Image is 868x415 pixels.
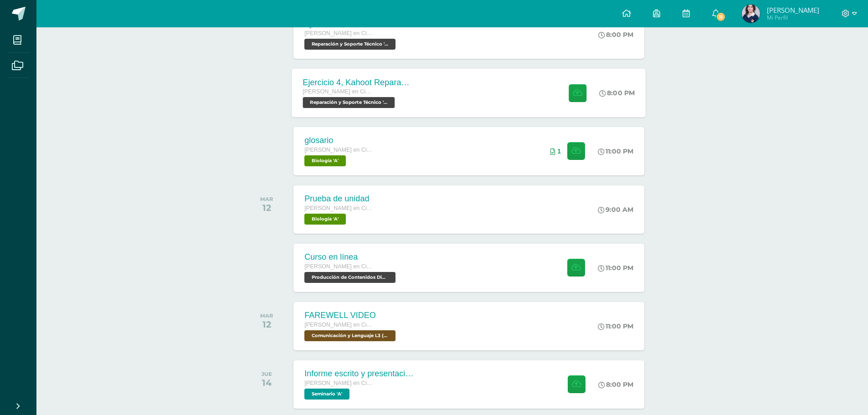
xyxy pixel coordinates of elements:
[303,88,372,95] span: [PERSON_NAME] en Ciencias y Letras con Orientación en Computación
[260,196,273,202] div: MAR
[304,389,349,400] span: Seminario 'A'
[598,264,633,272] div: 11:00 PM
[304,322,373,328] span: [PERSON_NAME] en Ciencias y Letras con Orientación en Computación
[262,377,272,388] div: 14
[598,31,633,39] div: 8:00 PM
[260,313,273,319] div: MAR
[304,147,373,153] span: [PERSON_NAME] en Ciencias y Letras con Orientación en Computación
[304,252,398,262] div: Curso en línea
[598,380,633,389] div: 8:00 PM
[304,380,373,386] span: [PERSON_NAME] en Ciencias y Letras con Orientación en Computación
[767,14,819,21] span: Mi Perfil
[304,136,373,145] div: glosario
[304,263,373,270] span: [PERSON_NAME] en Ciencias y Letras con Orientación en Computación
[304,369,414,379] div: Informe escrito y presentación final
[716,12,726,22] span: 11
[304,30,373,36] span: [PERSON_NAME] en Ciencias y Letras con Orientación en Computación
[598,322,633,330] div: 11:00 PM
[600,89,635,97] div: 8:00 PM
[303,77,413,87] div: Ejercicio 4, Kahoot Reparación
[260,202,273,213] div: 12
[304,214,346,225] span: Biología 'A'
[550,148,561,155] div: Archivos entregados
[260,319,273,330] div: 12
[304,272,395,283] span: Producción de Contenidos Digitales 'A'
[767,5,819,15] span: [PERSON_NAME]
[304,205,373,211] span: [PERSON_NAME] en Ciencias y Letras con Orientación en Computación
[598,205,633,214] div: 9:00 AM
[304,311,398,320] div: FAREWELL VIDEO
[598,147,633,155] div: 11:00 PM
[304,155,346,166] span: Biología 'A'
[304,39,395,50] span: Reparación y Soporte Técnico 'A'
[262,371,272,377] div: JUE
[304,330,395,341] span: Comunicación y Lenguaje L3 (Inglés Técnico) 5 'A'
[304,194,373,204] div: Prueba de unidad
[303,97,395,108] span: Reparación y Soporte Técnico 'A'
[742,5,760,23] img: 51a4c1a795282e13a1979fa6654ada20.png
[557,148,561,155] span: 1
